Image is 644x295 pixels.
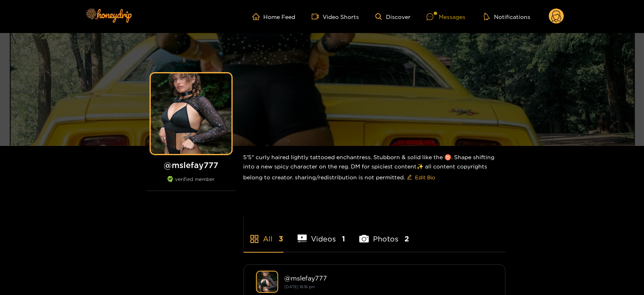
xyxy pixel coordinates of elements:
[250,234,259,244] span: appstore
[285,285,315,289] small: [DATE] 16:16 pm
[147,176,236,191] div: verified member
[244,146,506,190] div: 5'5" curly haired lightly tattooed enchantress. Stubborn & solid like the ♉️. Shape shifting into...
[298,216,346,252] li: Videos
[407,175,412,181] span: edit
[256,271,278,293] img: mslefay777
[244,216,283,252] li: All
[285,274,493,282] div: @ mslefay777
[342,234,345,244] span: 1
[312,13,323,20] span: video-camera
[481,12,533,21] button: Notifications
[427,12,465,21] div: Messages
[404,234,409,244] span: 2
[252,13,296,20] a: Home Feed
[147,160,236,170] h1: @ mslefay777
[405,171,437,184] button: editEdit Bio
[252,13,264,20] span: home
[375,13,411,20] a: Discover
[312,13,359,20] a: Video Shorts
[415,173,436,181] span: Edit Bio
[359,216,409,252] li: Photos
[279,234,283,244] span: 3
